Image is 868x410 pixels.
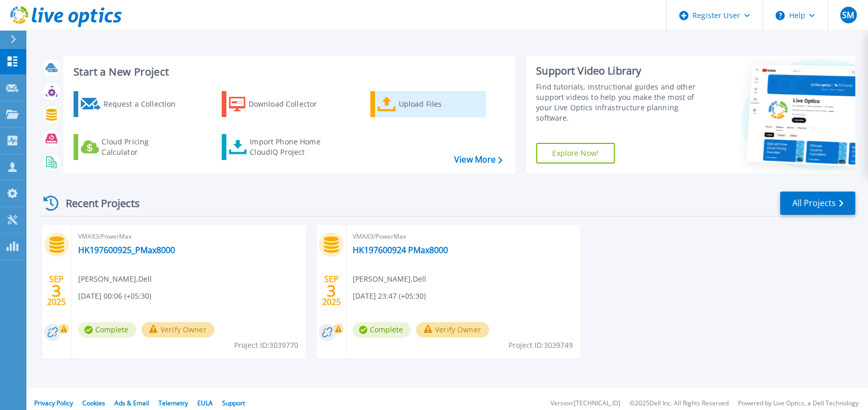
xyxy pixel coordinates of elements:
a: Ads & Email [114,399,149,407]
li: © 2025 Dell Inc. All Rights Reserved [630,400,729,407]
div: Support Video Library [536,64,702,78]
a: EULA [197,399,213,407]
span: VMAX3/PowerMax [78,231,300,242]
h3: Start a New Project [74,66,502,78]
span: Project ID: 3039749 [509,340,573,351]
a: Download Collector [222,91,337,117]
span: Complete [78,322,136,338]
div: Request a Collection [103,94,186,114]
a: Upload Files [370,91,486,117]
a: Cookies [82,399,105,407]
span: VMAX3/PowerMax [353,231,574,242]
span: 3 [52,286,61,295]
span: [DATE] 00:06 (+05:30) [78,290,151,302]
span: Project ID: 3039770 [234,340,298,351]
a: Privacy Policy [34,399,73,407]
a: Telemetry [158,399,188,407]
a: Explore Now! [536,143,615,164]
a: HK197600924 PMax8000 [353,245,448,255]
a: Request a Collection [74,91,189,117]
li: Powered by Live Optics, a Dell Technology [738,400,859,407]
span: SM [842,11,854,19]
div: Upload Files [398,94,481,114]
span: [DATE] 23:47 (+05:30) [353,290,426,302]
span: [PERSON_NAME] , Dell [78,273,152,285]
div: Find tutorials, instructional guides and other support videos to help you make the most of your L... [536,82,702,123]
a: All Projects [780,192,855,215]
div: Import Phone Home CloudIQ Project [250,137,330,157]
a: View More [454,155,502,165]
div: Download Collector [249,94,331,114]
div: Recent Projects [40,191,154,216]
span: 3 [326,286,336,295]
a: Cloud Pricing Calculator [74,134,189,160]
span: Complete [353,322,411,338]
div: SEP 2025 [47,272,66,310]
div: SEP 2025 [321,272,341,310]
button: Verify Owner [416,322,489,338]
a: Support [222,399,245,407]
li: Version: [TECHNICAL_ID] [551,400,620,407]
button: Verify Owner [141,322,214,338]
a: HK197600925_PMax8000 [78,245,175,255]
div: Cloud Pricing Calculator [102,137,184,157]
span: [PERSON_NAME] , Dell [353,273,426,285]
